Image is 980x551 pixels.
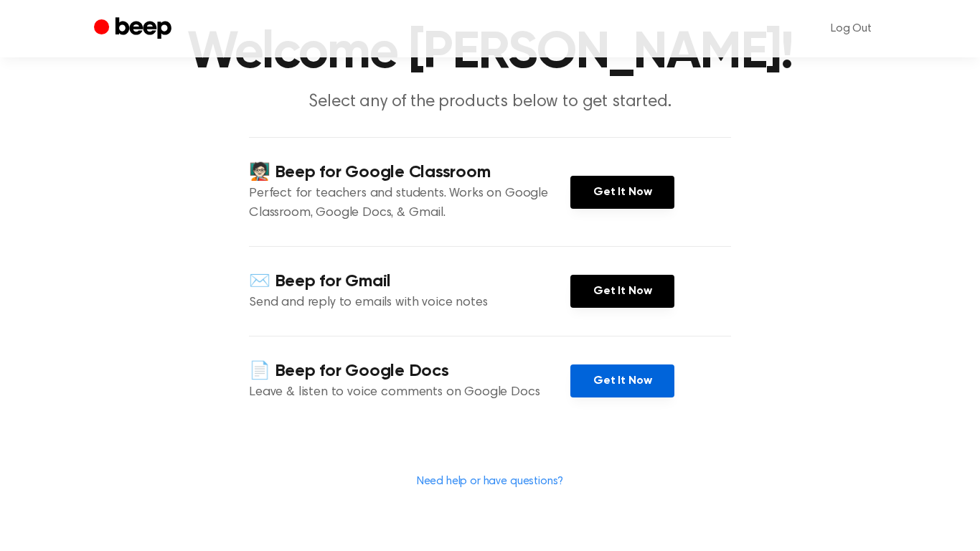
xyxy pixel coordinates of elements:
a: Get It Now [570,176,674,209]
h4: ✉️ Beep for Gmail [249,270,570,293]
p: Perfect for teachers and students. Works on Google Classroom, Google Docs, & Gmail. [249,184,570,223]
a: Log Out [816,11,886,46]
a: Need help or have questions? [417,476,564,487]
h4: 📄 Beep for Google Docs [249,359,570,383]
a: Get It Now [570,364,674,397]
p: Leave & listen to voice comments on Google Docs [249,383,570,402]
a: Beep [94,15,175,43]
p: Send and reply to emails with voice notes [249,293,570,313]
a: Get It Now [570,275,674,308]
p: Select any of the products below to get started. [215,90,765,114]
h4: 🧑🏻‍🏫 Beep for Google Classroom [249,161,570,184]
